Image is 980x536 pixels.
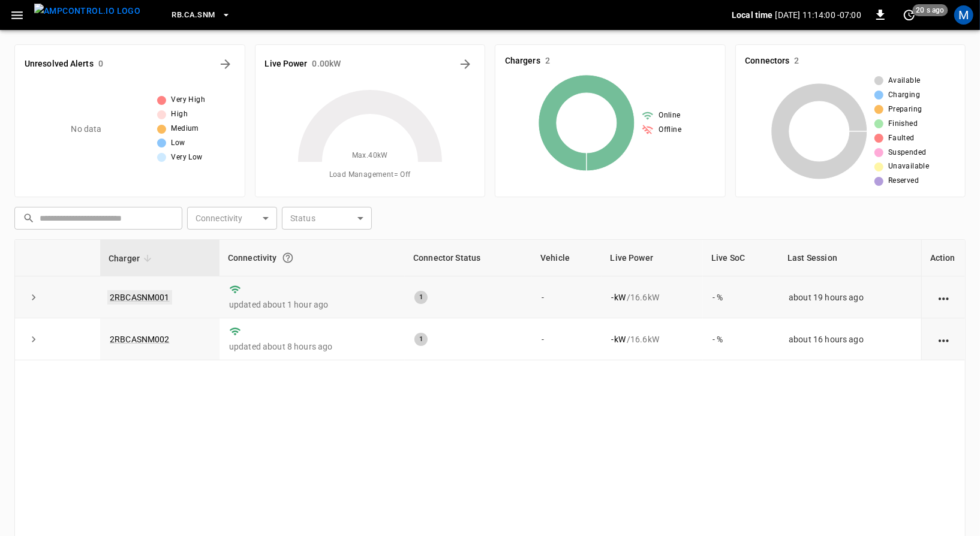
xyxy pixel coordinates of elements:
span: Very High [171,94,205,106]
span: Low [171,137,185,149]
p: No data [71,123,101,135]
td: - % [703,318,779,360]
span: Very Low [171,152,202,164]
span: Preparing [888,104,922,116]
p: updated about 1 hour ago [229,299,395,311]
p: - kW [612,333,626,345]
div: profile-icon [954,5,973,25]
span: Suspended [888,147,927,159]
span: Medium [171,123,199,135]
h6: Connectors [745,55,790,68]
p: - kW [612,291,626,303]
span: Unavailable [888,161,929,173]
th: Action [921,240,965,276]
th: Live Power [602,240,703,276]
span: Available [888,75,921,87]
h6: Unresolved Alerts [25,58,94,71]
button: Connection between the charger and our software. [277,247,299,269]
button: expand row [25,330,43,348]
span: Charging [888,89,920,101]
h6: Live Power [265,58,308,71]
span: Finished [888,118,918,130]
button: set refresh interval [900,5,919,25]
span: Faulted [888,133,915,144]
span: Load Management = Off [329,169,411,181]
img: ampcontrol.io logo [34,4,140,19]
span: 20 s ago [913,4,948,16]
div: 1 [414,291,428,304]
button: expand row [25,288,43,306]
span: Reserved [888,175,919,187]
div: / 16.6 kW [612,333,693,345]
span: Online [659,110,680,122]
h6: Chargers [505,55,540,68]
th: Connector Status [405,240,532,276]
h6: 2 [795,55,799,68]
p: Local time [732,9,773,21]
div: 1 [414,333,428,346]
h6: 0 [98,58,103,71]
h6: 2 [545,55,550,68]
p: updated about 8 hours ago [229,341,395,353]
td: about 19 hours ago [779,276,921,318]
h6: 0.00 kW [312,58,341,71]
div: / 16.6 kW [612,291,693,303]
span: Max. 40 kW [352,150,388,162]
button: Energy Overview [456,55,475,74]
span: High [171,109,188,121]
th: Live SoC [703,240,779,276]
div: action cell options [936,333,951,345]
td: - % [703,276,779,318]
span: RB.CA.SNM [172,8,215,22]
p: [DATE] 11:14:00 -07:00 [775,9,861,21]
div: Connectivity [228,247,396,269]
td: - [532,318,602,360]
td: - [532,276,602,318]
span: Charger [109,251,155,266]
button: RB.CA.SNM [167,4,235,27]
a: 2RBCASNM001 [107,290,172,305]
button: All Alerts [216,55,235,74]
td: about 16 hours ago [779,318,921,360]
a: 2RBCASNM002 [110,335,170,344]
th: Last Session [779,240,921,276]
div: action cell options [936,291,951,303]
span: Offline [659,124,681,136]
th: Vehicle [532,240,602,276]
